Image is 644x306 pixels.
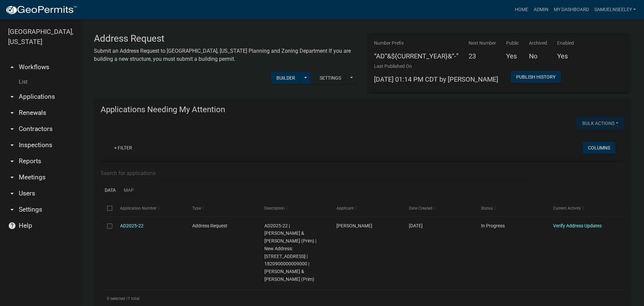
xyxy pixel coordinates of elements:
datatable-header-cell: Select [101,200,113,216]
p: Submit an Address Request to [GEOGRAPHIC_DATA], [US_STATE] Planning and Zoning Department If you ... [94,47,357,63]
a: Verify Address Updates [553,223,602,228]
p: Enabled [557,40,574,47]
i: arrow_drop_down [8,109,16,117]
button: Columns [583,142,615,154]
wm-modal-confirm: Workflow Publish History [511,75,561,80]
i: help [8,222,16,230]
a: SamuelNSeeley [592,3,639,16]
span: Description [264,206,285,211]
span: Status [481,206,493,211]
button: Builder [271,72,301,84]
a: + Filter [109,142,138,154]
h4: Applications Needing My Attention [101,105,624,115]
i: arrow_drop_down [8,206,16,214]
datatable-header-cell: Current Activity [547,200,619,216]
h5: 23 [469,52,496,60]
datatable-header-cell: Description [258,200,330,216]
i: arrow_drop_down [8,157,16,165]
span: Type [192,206,201,211]
a: Admin [531,3,551,16]
datatable-header-cell: Applicant [330,200,402,216]
i: arrow_drop_down [8,125,16,133]
span: 09/11/2025 [409,223,423,228]
i: arrow_drop_down [8,173,16,181]
p: Number Prefix [374,40,459,47]
span: Date Created [409,206,432,211]
h5: Yes [557,52,574,60]
span: [DATE] 01:14 PM CDT by [PERSON_NAME] [374,75,498,83]
span: Current Activity [553,206,581,211]
span: Application Number [120,206,157,211]
a: Home [512,3,531,16]
h3: Address Request [94,33,357,44]
datatable-header-cell: Application Number [113,200,185,216]
h5: “AD”&${CURRENT_YEAR}&“-” [374,52,459,60]
i: arrow_drop_down [8,189,16,198]
span: Caleb Strohm [336,223,372,228]
i: arrow_drop_down [8,141,16,149]
datatable-header-cell: Type [186,200,258,216]
datatable-header-cell: Date Created [402,200,474,216]
p: Next Number [469,40,496,47]
i: arrow_drop_up [8,63,16,71]
p: Last Published On [374,63,498,70]
a: Map [120,180,138,201]
span: AD2025-22 | STROHM, CALEB JAMES & LORRIN ELIZABETH (Prim) | New Address: 1540 Road 170 Emporia, K... [264,223,316,282]
datatable-header-cell: Status [475,200,547,216]
h5: Yes [506,52,519,60]
span: Applicant [336,206,354,211]
input: Search for applications [101,166,535,180]
a: My Dashboard [551,3,592,16]
p: Archived [529,40,547,47]
span: In Progress [481,223,505,228]
span: 0 selected / [107,296,128,301]
i: arrow_drop_down [8,93,16,101]
button: Bulk Actions [577,117,624,129]
a: Data [101,180,120,201]
p: Public [506,40,519,47]
h5: No [529,52,547,60]
button: Publish History [511,71,561,83]
button: Settings [314,72,346,84]
a: AD2025-22 [120,223,144,228]
span: Address Request [192,223,227,228]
